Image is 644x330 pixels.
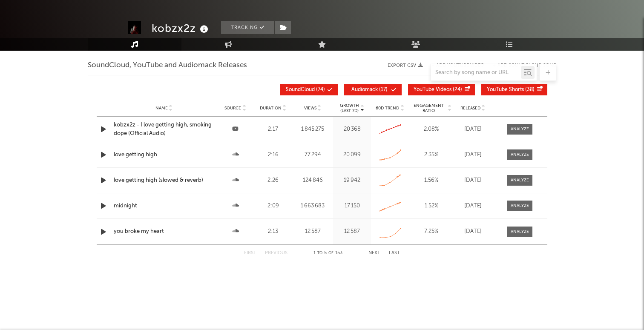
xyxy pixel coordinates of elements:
[335,125,369,134] div: 20 368
[456,202,490,210] div: [DATE]
[155,106,168,111] span: Name
[244,251,256,255] button: First
[411,227,451,236] div: 7.25 %
[456,151,490,159] div: [DATE]
[294,151,331,159] div: 77 294
[152,21,210,35] div: kobzx2z
[317,251,322,255] span: to
[431,63,484,68] button: + Add YouTube Video
[411,103,446,113] span: Engagement Ratio
[224,106,241,111] span: Source
[294,202,331,210] div: 1 663 683
[340,103,359,108] p: Growth
[351,87,378,92] span: Audiomack
[88,60,247,71] span: SoundCloud, YouTube and Audiomack Releases
[221,21,274,34] button: Tracking
[256,151,290,159] div: 2:16
[340,108,359,113] p: (Last 7d)
[350,87,389,92] span: ( 17 )
[286,87,325,92] span: ( 74 )
[114,202,214,210] a: midnight
[114,151,214,159] a: love getting high
[414,87,451,92] span: YouTube Videos
[335,151,369,159] div: 20 099
[484,63,556,68] button: + Add SoundCloud Song
[114,176,214,185] a: love getting high (slowed & reverb)
[481,84,547,95] button: YouTube Shorts(38)
[260,106,282,111] span: Duration
[411,202,451,210] div: 1.52 %
[335,202,369,210] div: 17 150
[294,176,331,185] div: 124 846
[305,248,351,258] div: 1 5 153
[344,84,402,95] button: Audiomack(17)
[388,63,423,68] button: Export CSV
[376,106,399,111] span: 60D Trend
[456,227,490,236] div: [DATE]
[304,106,316,111] span: Views
[256,202,290,210] div: 2:09
[256,125,290,134] div: 2:17
[456,125,490,134] div: [DATE]
[414,87,462,92] span: ( 24 )
[408,84,475,95] button: YouTube Videos(24)
[265,251,287,255] button: Previous
[286,87,315,92] span: SoundCloud
[335,176,369,185] div: 19 942
[487,87,535,92] span: ( 38 )
[114,121,214,138] a: kobzx2z - I love getting high, smoking dope (Official Audio)
[114,227,214,236] a: you broke my heart
[328,251,333,255] span: of
[294,125,331,134] div: 1 845 275
[368,251,380,255] button: Next
[460,106,480,111] span: Released
[280,84,338,95] button: SoundCloud(74)
[411,176,451,185] div: 1.56 %
[423,63,484,68] div: + Add YouTube Video
[389,251,400,255] button: Last
[456,176,490,185] div: [DATE]
[411,151,451,159] div: 2.35 %
[256,227,290,236] div: 2:13
[431,69,521,76] input: Search by song name or URL
[411,125,451,134] div: 2.08 %
[294,227,331,236] div: 12 587
[487,87,524,92] span: YouTube Shorts
[256,176,290,185] div: 2:26
[335,227,369,236] div: 12 587
[493,63,556,68] button: + Add SoundCloud Song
